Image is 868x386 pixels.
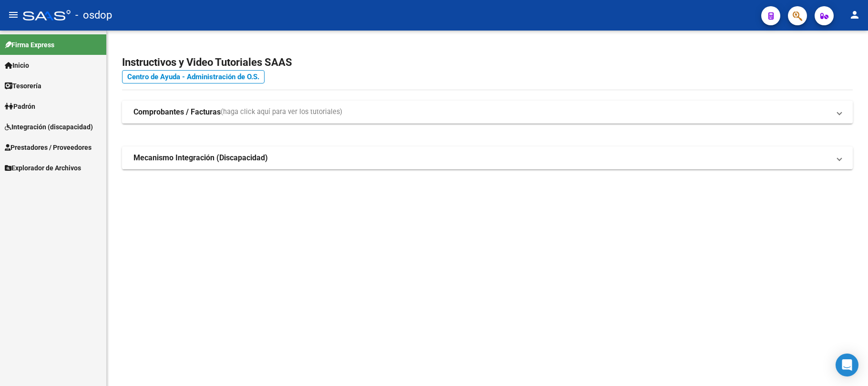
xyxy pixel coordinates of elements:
div: Open Intercom Messenger [836,354,858,376]
mat-icon: person [849,9,860,21]
a: Centro de Ayuda - Administración de O.S. [122,70,265,83]
mat-icon: menu [8,9,19,21]
mat-expansion-panel-header: Mecanismo Integración (Discapacidad) [122,146,853,169]
span: Inicio [5,60,29,71]
mat-expansion-panel-header: Comprobantes / Facturas(haga click aquí para ver los tutoriales) [122,101,853,124]
span: Explorador de Archivos [5,163,81,173]
span: Tesorería [5,81,41,91]
strong: Mecanismo Integración (Discapacidad) [133,153,268,163]
span: Firma Express [5,40,54,50]
span: Padrón [5,101,35,112]
span: (haga click aquí para ver los tutoriales) [221,107,342,117]
strong: Comprobantes / Facturas [133,107,221,117]
span: Integración (discapacidad) [5,122,93,132]
span: Prestadores / Proveedores [5,142,92,153]
h2: Instructivos y Video Tutoriales SAAS [122,53,853,72]
span: - osdop [75,5,112,26]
